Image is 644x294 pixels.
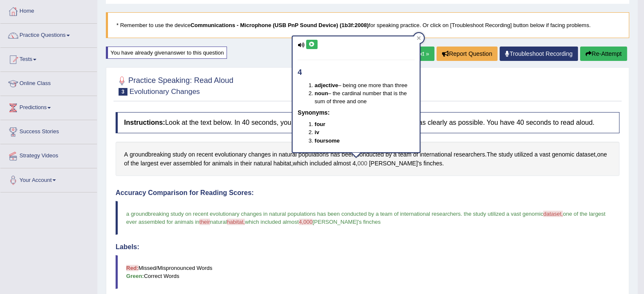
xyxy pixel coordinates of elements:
[315,137,340,144] b: foursome
[315,90,328,96] b: noun
[124,119,165,126] b: Instructions:
[245,219,299,225] span: which included almost
[124,159,129,168] span: Click to see word definition
[293,159,308,168] span: Click to see word definition
[116,189,619,197] h4: Accuracy Comparison for Reading Scores:
[0,48,97,69] a: Tests
[130,150,171,159] span: Click to see word definition
[116,74,233,96] h2: Practice Speaking: Read Aloud
[423,159,442,168] span: Click to see word definition
[464,211,543,217] span: the study utilized a vast genomic
[199,219,210,225] span: their
[315,129,319,135] b: iv
[461,211,462,217] span: .
[312,219,381,225] span: [PERSON_NAME]'s finches
[315,81,415,89] li: – being one more than three
[0,144,97,165] a: Strategy Videos
[210,219,227,225] span: natural
[500,47,578,61] a: Troubleshoot Recording
[0,168,97,190] a: Your Account
[539,150,550,159] span: Click to see word definition
[498,150,512,159] span: Click to see word definition
[131,159,139,168] span: Click to see word definition
[274,159,291,168] span: Click to see word definition
[315,89,415,105] li: – the cardinal number that is the sum of three and one
[126,265,138,271] b: Red:
[369,159,422,168] span: Click to see word definition
[254,159,272,168] span: Click to see word definition
[0,120,97,141] a: Success Stories
[437,47,498,61] button: Report Question
[0,24,97,45] a: Practice Questions
[126,211,461,217] span: a groundbreaking study on recent evolutionary changes in natural populations has been conducted b...
[116,142,619,176] div: . , , , .
[279,150,297,159] span: Click to see word definition
[126,273,144,279] b: Green:
[357,159,367,168] span: Click to see word definition
[406,47,434,61] a: Next »
[124,150,128,159] span: Click to see word definition
[597,150,607,159] span: Click to see word definition
[0,96,97,117] a: Predictions
[543,211,563,217] span: dataset,
[141,159,158,168] span: Click to see word definition
[212,159,232,168] span: Click to see word definition
[234,159,239,168] span: Click to see word definition
[173,159,202,168] span: Click to see word definition
[116,255,619,289] blockquote: Missed/Mispronounced Words Correct Words
[215,150,247,159] span: Click to see word definition
[299,219,313,225] span: 4,000
[315,121,325,127] b: four
[514,150,533,159] span: Click to see word definition
[453,150,485,159] span: Click to see word definition
[196,150,213,159] span: Click to see word definition
[0,72,97,93] a: Online Class
[191,22,369,28] b: Communications - Microphone (USB PnP Sound Device) (1b3f:2008)
[486,150,497,159] span: Click to see word definition
[534,150,538,159] span: Click to see word definition
[333,159,351,168] span: Click to see word definition
[352,159,356,168] span: Click to see word definition
[227,219,245,225] span: habitat,
[580,47,627,61] button: Re-Attempt
[119,88,127,96] span: 3
[172,150,186,159] span: Click to see word definition
[160,159,171,168] span: Click to see word definition
[248,150,271,159] span: Click to see word definition
[310,159,332,168] span: Click to see word definition
[420,150,452,159] span: Click to see word definition
[298,69,415,77] h4: 4
[188,150,195,159] span: Click to see word definition
[106,12,629,38] blockquote: * Remember to use the device for speaking practice. Or click on [Troubleshoot Recording] button b...
[315,82,338,88] b: adjective
[130,88,200,96] small: Evolutionary Changes
[204,159,210,168] span: Click to see word definition
[576,150,595,159] span: Click to see word definition
[106,47,227,59] div: You have already given answer to this question
[116,112,619,133] h4: Look at the text below. In 40 seconds, you must read this text aloud as naturally and as clearly ...
[116,243,619,251] h4: Labels:
[552,150,574,159] span: Click to see word definition
[126,211,607,225] span: one of the largest ever assembled for animals in
[298,110,415,116] h5: Synonyms:
[272,150,277,159] span: Click to see word definition
[240,159,252,168] span: Click to see word definition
